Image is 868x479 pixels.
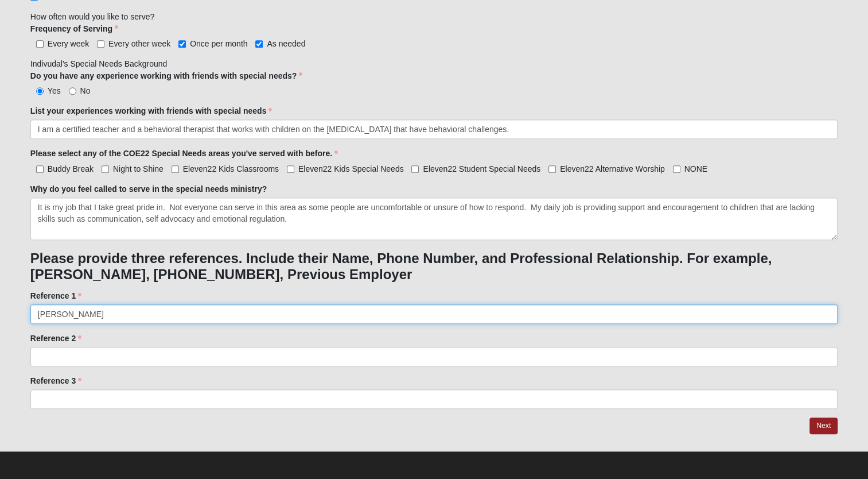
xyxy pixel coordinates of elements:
label: Why do you feel called to serve in the special needs ministry? [30,183,267,195]
span: Once per month [190,39,247,48]
span: Eleven22 Student Special Needs [423,164,540,173]
a: Next [809,418,838,434]
span: Every other week [108,39,170,48]
input: As needed [255,40,263,48]
span: Yes [48,86,61,95]
input: NONE [673,165,680,173]
label: Reference 3 [30,375,81,387]
span: Every week [48,39,89,48]
label: Please select any of the COE22 Special Needs areas you've served with before. [30,148,338,159]
input: Once per month [178,40,186,48]
input: Night to Shine [102,165,109,173]
span: Night to Shine [113,164,164,173]
span: NONE [684,164,707,173]
label: List your experiences working with friends with special needs [30,105,273,117]
input: Eleven22 Student Special Needs [411,165,419,173]
input: Eleven22 Kids Classrooms [172,165,179,173]
input: Buddy Break [36,165,44,173]
h3: Please provide three references. Include their Name, Phone Number, and Professional Relationship.... [30,250,838,284]
input: Yes [36,87,44,95]
span: Buddy Break [48,164,94,173]
span: No [80,86,91,95]
span: Eleven22 Kids Classrooms [183,164,279,173]
input: Eleven22 Kids Special Needs [287,165,294,173]
span: As needed [267,39,305,48]
input: Every other week [97,40,104,48]
input: No [69,87,76,95]
input: Every week [36,40,44,48]
input: Eleven22 Alternative Worship [548,165,556,173]
label: Do you have any experience working with friends with special needs? [30,70,302,82]
label: Reference 1 [30,290,81,302]
label: Reference 2 [30,333,81,344]
span: Eleven22 Alternative Worship [560,164,665,173]
span: Eleven22 Kids Special Needs [298,164,404,173]
label: Frequency of Serving [30,23,118,34]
